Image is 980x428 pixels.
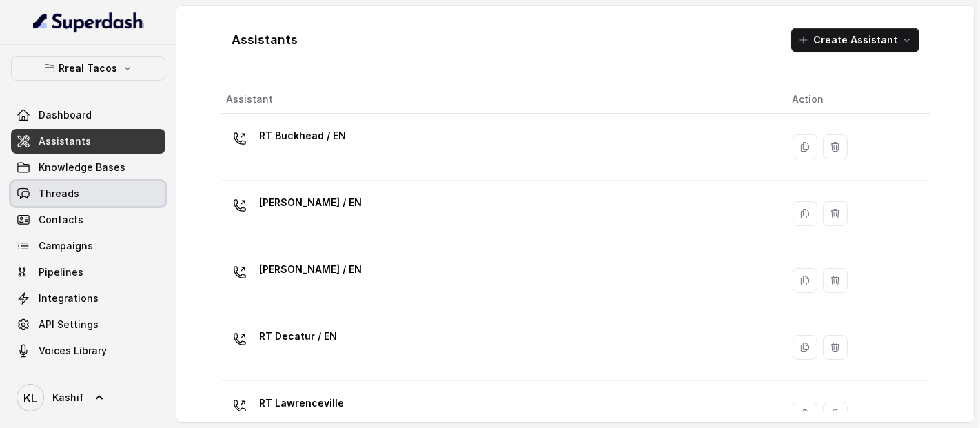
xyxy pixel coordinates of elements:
p: RT Buckhead / EN [259,125,346,147]
span: Kashif [52,391,84,405]
a: API Settings [11,312,165,337]
p: RT Lawrenceville [259,392,344,414]
a: Dashboard [11,103,165,128]
a: Knowledge Bases [11,155,165,180]
p: RT Decatur / EN [259,325,337,347]
th: Assistant [221,85,782,114]
text: KL [23,391,37,405]
img: light.svg [33,11,144,33]
h1: Assistants [232,29,298,51]
span: Assistants [39,134,91,148]
a: Contacts [11,207,165,232]
a: Kashif [11,378,165,417]
th: Action [782,85,930,114]
span: Threads [39,187,79,201]
p: Rreal Tacos [59,60,118,77]
a: Assistants [11,129,165,154]
span: Contacts [39,213,83,227]
p: [PERSON_NAME] / EN [259,192,362,214]
a: Voices Library [11,338,165,363]
span: Campaigns [39,239,93,253]
button: Rreal Tacos [11,56,165,81]
button: Create Assistant [791,28,919,52]
span: Pipelines [39,265,83,279]
span: Dashboard [39,108,92,122]
span: API Settings [39,318,99,332]
span: Voices Library [39,344,107,358]
a: Threads [11,181,165,206]
a: Pipelines [11,260,165,285]
p: [PERSON_NAME] / EN [259,258,362,281]
span: Knowledge Bases [39,161,125,174]
a: Campaigns [11,234,165,258]
span: Integrations [39,292,99,305]
a: Integrations [11,286,165,311]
